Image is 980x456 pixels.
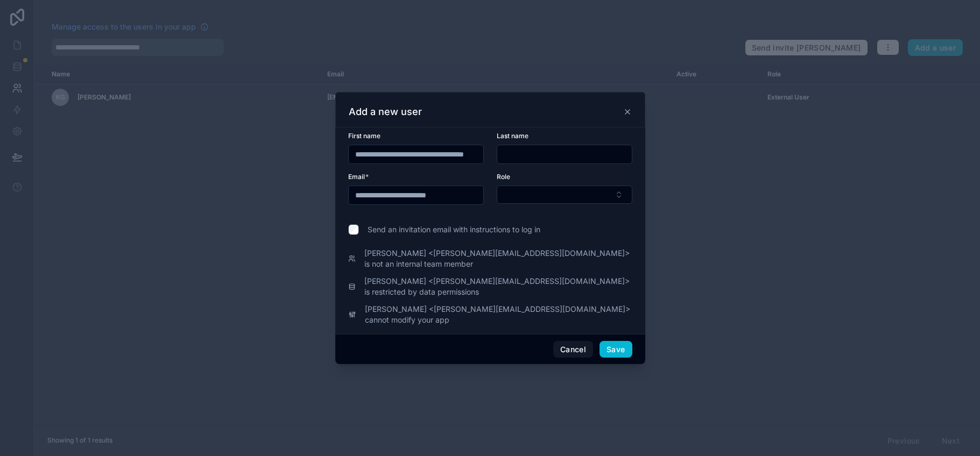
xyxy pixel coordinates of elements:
[497,132,528,140] span: Last name
[368,224,540,235] span: Send an invitation email with instructions to log in
[364,248,632,269] span: [PERSON_NAME] <[PERSON_NAME][EMAIL_ADDRESS][DOMAIN_NAME]> is not an internal team member
[364,276,632,297] span: [PERSON_NAME] <[PERSON_NAME][EMAIL_ADDRESS][DOMAIN_NAME]> is restricted by data permissions
[497,173,510,181] span: Role
[348,173,365,181] span: Email
[600,341,632,358] button: Save
[348,224,359,235] input: Send an invitation email with instructions to log in
[365,304,632,325] span: [PERSON_NAME] <[PERSON_NAME][EMAIL_ADDRESS][DOMAIN_NAME]> cannot modify your app
[349,105,422,118] h3: Add a new user
[497,186,632,204] button: Select Button
[553,341,593,358] button: Cancel
[348,132,380,140] span: First name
